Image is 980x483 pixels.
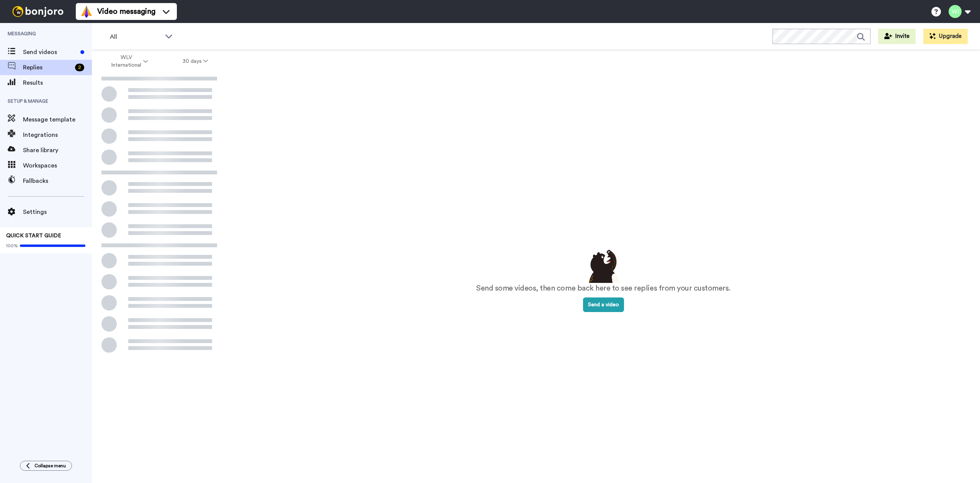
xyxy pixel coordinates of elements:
[6,233,61,238] span: QUICK START GUIDE
[23,63,72,72] span: Replies
[23,115,92,124] span: Message template
[80,5,93,18] img: vm-color.svg
[584,248,622,283] img: results-emptystates.png
[93,51,165,72] button: WLV International
[23,48,77,57] span: Send videos
[23,130,92,140] span: Integrations
[111,54,142,69] span: WLV International
[165,54,225,68] button: 30 days
[34,463,66,469] span: Collapse menu
[583,297,624,312] button: Send a video
[9,6,67,17] img: bj-logo-header-white.svg
[23,176,92,186] span: Fallbacks
[476,283,730,294] p: Send some videos, then come back here to see replies from your customers.
[23,146,92,155] span: Share library
[583,302,624,307] a: Send a video
[923,29,968,44] button: Upgrade
[23,78,92,87] span: Results
[23,207,92,217] span: Settings
[23,161,92,170] span: Workspaces
[97,6,155,17] span: Video messaging
[110,32,161,41] span: All
[20,461,72,471] button: Collapse menu
[75,64,84,71] div: 2
[878,29,916,44] button: Invite
[6,243,18,249] span: 100%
